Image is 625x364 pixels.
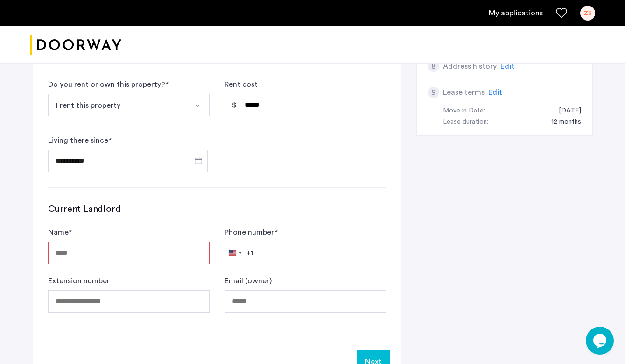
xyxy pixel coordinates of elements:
div: 8 [428,61,439,72]
div: +1 [246,247,253,259]
label: Living there since * [48,135,112,146]
h5: Address history [443,61,497,72]
div: ZS [580,6,595,21]
button: Selected country [225,242,253,264]
img: arrow [194,102,201,110]
div: 9 [428,87,439,98]
a: My application [489,7,543,19]
label: Name * [48,227,72,238]
span: Edit [500,63,514,70]
span: Edit [488,89,502,96]
button: Select option [48,94,188,116]
label: Phone number * [225,227,278,238]
a: Favorites [556,7,567,19]
h5: Lease terms [443,87,485,98]
div: 12 months [542,117,581,128]
button: Open calendar [193,155,204,166]
iframe: chat widget [586,327,616,355]
a: Cazamio logo [30,28,121,63]
h3: Current Landlord [48,203,386,216]
label: Extension number [48,275,110,287]
img: logo [30,28,121,63]
button: Select option [187,94,210,116]
label: Email (owner) [225,275,272,287]
div: Lease duration: [443,117,488,128]
div: 09/01/2025 [549,105,581,117]
label: Rent cost [225,79,258,90]
div: Move in Date: [443,105,485,117]
div: Do you rent or own this property? * [48,79,169,90]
